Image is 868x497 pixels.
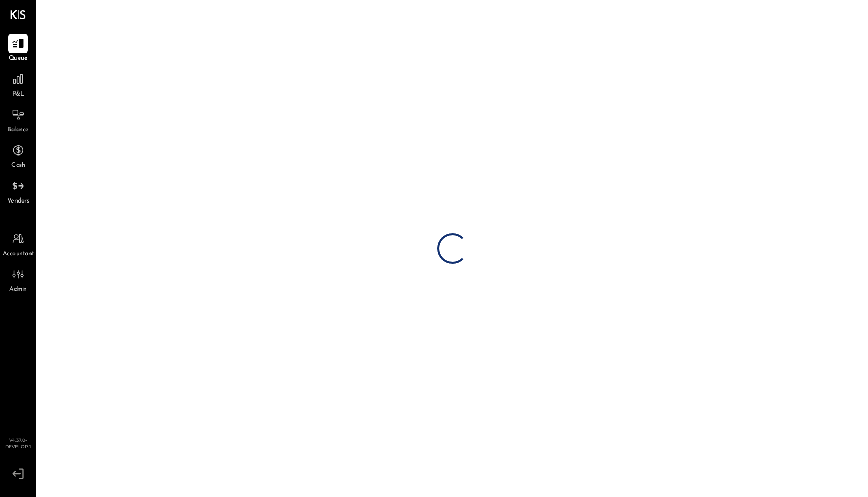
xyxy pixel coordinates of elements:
a: Balance [1,105,36,135]
span: Queue [9,54,28,64]
span: Vendors [7,197,29,206]
a: Vendors [1,176,36,206]
span: Balance [7,126,29,135]
a: Admin [1,265,36,294]
a: Cash [1,141,36,170]
a: P&L [1,69,36,99]
a: Queue [1,34,36,64]
span: Admin [9,285,27,294]
span: Accountant [3,250,34,259]
span: P&L [12,90,24,99]
a: Accountant [1,229,36,259]
span: Cash [11,161,25,170]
